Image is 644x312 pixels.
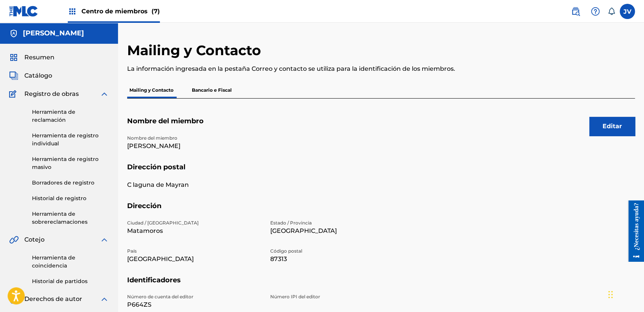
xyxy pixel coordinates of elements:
h5: Dirección [127,202,635,220]
iframe: Chat Widget [606,275,644,312]
iframe: Resource Center [623,201,644,262]
p: [PERSON_NAME] [127,142,261,151]
span: Catálogo [24,71,52,80]
p: P664ZS [127,300,261,309]
p: [GEOGRAPHIC_DATA] [127,255,261,264]
a: Herramienta de reclamación [32,108,109,124]
img: buscar [571,7,580,16]
p: Mailing y Contacto [127,82,176,98]
p: Ciudad / [GEOGRAPHIC_DATA] [127,220,261,226]
p: País [127,248,261,255]
p: [GEOGRAPHIC_DATA] [270,226,404,236]
p: Código postal [270,248,404,255]
div: Notifications [607,8,615,15]
span: Derechos de autor [24,294,82,304]
div: User Menu [620,4,635,19]
a: Historial de partidos [32,277,109,285]
p: Bancario e Fiscal [190,82,234,98]
button: Editar [589,117,635,136]
a: Historial de registro [32,194,109,202]
h2: Mailing y Contacto [127,42,265,59]
img: Summary [9,53,18,62]
a: Public Search [568,4,583,19]
span: Resumen [24,53,54,62]
h5: Identificadores [127,276,635,294]
img: Matching [9,235,19,244]
img: Ayuda [591,7,600,16]
font: Centro de miembros [81,8,148,15]
a: Herramienta de registro individual [32,132,109,148]
span: Cotejo [24,235,45,244]
div: Help [588,4,603,19]
img: Logotipo de MLC [9,6,38,17]
img: expand [100,89,109,99]
img: expand [100,294,109,304]
img: Accounts [9,29,18,38]
span: (7) [151,8,160,15]
a: Herramienta de coincidencia [32,254,109,270]
p: Número de cuenta del editor [127,293,261,300]
a: CatalogCatálogo [9,71,52,80]
p: La información ingresada en la pestaña Correo y contacto se utiliza para la identificación de los... [127,64,518,73]
img: Catalog [9,71,18,80]
img: expand [100,235,109,244]
a: SummaryResumen [9,53,54,62]
a: Herramienta de sobrereclamaciones [32,210,109,226]
p: Estado / Provincia [270,220,404,226]
p: 87313 [270,255,404,264]
img: Works Registration [9,89,19,99]
a: Borradores de registro [32,179,109,187]
div: Widget de chat [606,275,644,312]
p: Número IPI del editor [270,293,404,300]
h5: Dirección postal [127,163,635,181]
h5: Julio Cesar Inclan Lopez [23,29,84,38]
a: Herramienta de registro masivo [32,155,109,171]
span: Registro de obras [24,89,79,99]
p: C laguna de Mayran [127,180,261,189]
p: Matamoros [127,226,261,236]
div: ¿Necesitas ayuda? [8,2,19,49]
h5: Nombre del miembro [127,117,635,135]
div: Arrastrar [608,283,613,306]
p: Nombre del miembro [127,135,261,142]
img: Principales titulares de derechos [68,7,77,16]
